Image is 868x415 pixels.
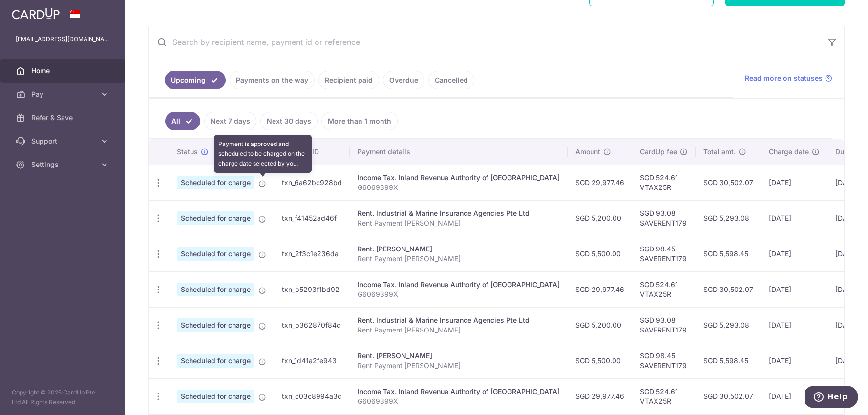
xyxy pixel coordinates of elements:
a: Read more on statuses [745,73,832,83]
td: SGD 98.45 SAVERENT179 [632,236,696,271]
td: [DATE] [761,165,827,200]
td: [DATE] [761,378,827,414]
td: [DATE] [761,307,827,343]
td: txn_2f3c1e236da [274,236,350,271]
div: Payment is approved and scheduled to be charged on the charge date selected by you. [214,135,312,173]
td: [DATE] [761,271,827,307]
div: Rent. Industrial & Marine Insurance Agencies Pte Ltd [358,208,560,218]
a: More than 1 month [321,112,398,130]
td: SGD 524.61 VTAX25R [632,378,696,414]
span: Support [31,136,96,146]
td: SGD 5,200.00 [568,200,632,236]
td: SGD 524.61 VTAX25R [632,271,696,307]
span: Amount [575,147,600,157]
td: SGD 5,500.00 [568,343,632,378]
span: Settings [31,160,96,169]
td: SGD 30,502.07 [696,271,761,307]
td: SGD 524.61 VTAX25R [632,165,696,200]
span: Scheduled for charge [177,176,254,189]
span: Scheduled for charge [177,211,254,225]
td: [DATE] [761,343,827,378]
img: CardUp [12,8,60,20]
p: G6069399X [358,396,560,406]
span: Due date [835,147,865,157]
p: G6069399X [358,183,560,192]
a: Next 30 days [260,112,318,130]
td: SGD 5,293.08 [696,200,761,236]
a: Recipient paid [318,71,379,89]
td: txn_b5293f1bd92 [274,271,350,307]
div: Rent. [PERSON_NAME] [358,351,560,361]
span: Scheduled for charge [177,247,254,261]
span: Scheduled for charge [177,318,254,332]
td: txn_1d41a2fe943 [274,343,350,378]
p: [EMAIL_ADDRESS][DOMAIN_NAME] [16,34,109,44]
a: Cancelled [428,71,474,89]
td: SGD 98.45 SAVERENT179 [632,343,696,378]
td: SGD 29,977.46 [568,165,632,200]
td: SGD 93.08 SAVERENT179 [632,200,696,236]
span: Charge date [769,147,809,157]
span: Total amt. [703,147,736,157]
a: All [165,112,200,130]
td: SGD 5,598.45 [696,343,761,378]
td: [DATE] [761,200,827,236]
div: Rent. Industrial & Marine Insurance Agencies Pte Ltd [358,315,560,325]
span: Read more on statuses [745,73,823,83]
td: SGD 29,977.46 [568,271,632,307]
td: [DATE] [761,236,827,271]
p: Rent Payment [PERSON_NAME] [358,325,560,335]
th: Payment ID [274,139,350,165]
a: Overdue [383,71,424,89]
iframe: Opens a widget where you can find more information [805,386,858,410]
span: Scheduled for charge [177,390,254,403]
p: G6069399X [358,290,560,299]
span: Status [177,147,198,157]
td: SGD 93.08 SAVERENT179 [632,307,696,343]
span: Pay [31,89,96,99]
span: Home [31,66,96,76]
td: SGD 5,200.00 [568,307,632,343]
div: Rent. [PERSON_NAME] [358,244,560,254]
span: Scheduled for charge [177,354,254,368]
td: txn_b362870f84c [274,307,350,343]
td: SGD 5,598.45 [696,236,761,271]
input: Search by recipient name, payment id or reference [149,26,821,58]
td: SGD 29,977.46 [568,378,632,414]
td: SGD 30,502.07 [696,165,761,200]
a: Upcoming [165,71,226,89]
span: CardUp fee [640,147,677,157]
span: Refer & Save [31,113,96,123]
td: SGD 30,502.07 [696,378,761,414]
td: txn_f41452ad46f [274,200,350,236]
p: Rent Payment [PERSON_NAME] [358,254,560,264]
td: txn_6a62bc928bd [274,165,350,200]
th: Payment details [350,139,568,165]
p: Rent Payment [PERSON_NAME] [358,218,560,228]
div: Income Tax. Inland Revenue Authority of [GEOGRAPHIC_DATA] [358,387,560,396]
span: Scheduled for charge [177,283,254,296]
td: SGD 5,293.08 [696,307,761,343]
a: Next 7 days [204,112,256,130]
p: Rent Payment [PERSON_NAME] [358,361,560,371]
a: Payments on the way [230,71,315,89]
td: txn_c03c8994a3c [274,378,350,414]
div: Income Tax. Inland Revenue Authority of [GEOGRAPHIC_DATA] [358,173,560,183]
div: Income Tax. Inland Revenue Authority of [GEOGRAPHIC_DATA] [358,280,560,290]
td: SGD 5,500.00 [568,236,632,271]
